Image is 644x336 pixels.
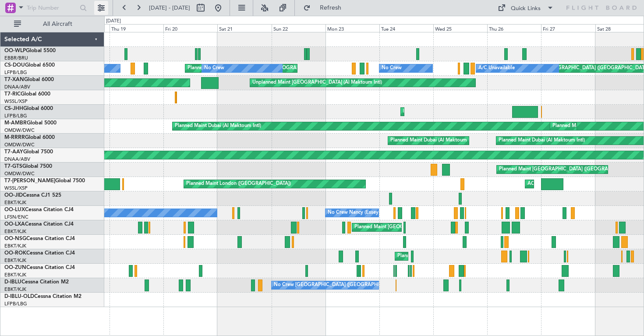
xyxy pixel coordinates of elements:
a: EBKT/KJK [4,286,26,293]
div: Planned Maint Kortrijk-[GEOGRAPHIC_DATA] [397,250,499,263]
a: OO-ZUNCessna Citation CJ4 [4,265,75,270]
div: Fri 27 [541,24,595,32]
input: Trip Number [27,1,77,14]
a: LFPB/LBG [4,113,27,119]
a: EBBR/BRU [4,55,28,61]
div: Sat 21 [217,24,271,32]
div: AOG Maint London ([GEOGRAPHIC_DATA]) [527,177,626,191]
span: All Aircraft [23,21,92,27]
span: D-IBLU-OLD [4,294,34,299]
span: OO-WLP [4,48,26,53]
div: Planned Maint London ([GEOGRAPHIC_DATA]) [186,177,291,191]
a: CS-DOUGlobal 6500 [4,63,55,68]
div: Planned Maint [GEOGRAPHIC_DATA] ([GEOGRAPHIC_DATA]) [354,221,492,234]
a: T7-RICGlobal 6000 [4,92,50,97]
div: No Crew Nancy (Essey) [328,206,380,219]
a: EBKT/KJK [4,272,26,278]
div: Fri 20 [163,24,217,32]
a: OMDW/DWC [4,141,35,148]
div: Planned Maint [GEOGRAPHIC_DATA] ([GEOGRAPHIC_DATA]) [403,105,541,118]
span: OO-LUX [4,207,25,212]
a: EBKT/KJK [4,257,26,264]
a: EBKT/KJK [4,199,26,206]
a: WSSL/XSP [4,98,28,105]
div: Planned Maint [GEOGRAPHIC_DATA] ([GEOGRAPHIC_DATA]) [188,62,326,75]
span: T7-[PERSON_NAME] [4,178,55,184]
div: No Crew [204,62,224,75]
div: Planned Maint Dubai (Al Maktoum Intl) [499,134,585,147]
div: Mon 23 [326,24,379,32]
span: OO-NSG [4,236,26,241]
a: DNAA/ABV [4,156,30,163]
div: Planned Maint [GEOGRAPHIC_DATA] ([GEOGRAPHIC_DATA]) [499,163,637,176]
a: OO-ROKCessna Citation CJ4 [4,251,75,256]
div: Wed 25 [433,24,487,32]
span: CS-DOU [4,63,25,68]
a: LFSN/ENC [4,214,28,220]
span: OO-ZUN [4,265,26,270]
a: WSSL/XSP [4,185,28,191]
div: Unplanned Maint [GEOGRAPHIC_DATA] (Al Maktoum Intl) [252,76,382,89]
a: OO-WLPGlobal 5500 [4,48,56,53]
span: T7-AAY [4,149,23,155]
a: D-IBLUCessna Citation M2 [4,279,69,285]
a: T7-AAYGlobal 7500 [4,149,53,155]
button: Quick Links [493,1,558,15]
a: OO-LUXCessna Citation CJ4 [4,207,74,212]
div: No Crew [GEOGRAPHIC_DATA] ([GEOGRAPHIC_DATA] National) [274,279,421,292]
div: Planned Maint Dubai (Al Maktoum Intl) [390,134,477,147]
span: OO-LXA [4,222,25,227]
span: T7-GTS [4,164,22,169]
a: OO-JIDCessna CJ1 525 [4,193,61,198]
span: D-IBLU [4,279,21,285]
div: Quick Links [511,4,541,13]
a: T7-XANGlobal 6000 [4,77,54,82]
span: OO-ROK [4,251,26,256]
div: A/C Unavailable [478,62,515,75]
span: OO-JID [4,193,23,198]
span: CS-JHH [4,106,23,111]
span: T7-RIC [4,92,21,97]
a: OMDW/DWC [4,170,35,177]
a: M-AMBRGlobal 5000 [4,120,57,126]
a: D-IBLU-OLDCessna Citation M2 [4,294,81,299]
span: [DATE] - [DATE] [149,4,190,12]
button: All Aircraft [10,17,95,31]
div: No Crew [382,62,402,75]
div: Planned Maint Dubai (Al Maktoum Intl) [175,120,261,133]
div: Planned Maint Dubai (Al Maktoum Intl) [552,120,639,133]
a: EBKT/KJK [4,228,26,235]
div: Sun 22 [272,24,326,32]
span: T7-XAN [4,77,24,82]
a: T7-[PERSON_NAME]Global 7500 [4,178,85,184]
div: Tue 24 [379,24,433,32]
span: M-AMBR [4,120,27,126]
a: OO-NSGCessna Citation CJ4 [4,236,75,241]
a: T7-GTSGlobal 7500 [4,164,52,169]
a: OO-LXACessna Citation CJ4 [4,222,74,227]
a: LFPB/LBG [4,69,27,76]
a: LFPB/LBG [4,301,27,307]
a: M-RRRRGlobal 6000 [4,135,55,140]
a: CS-JHHGlobal 6000 [4,106,53,111]
span: Refresh [312,5,349,11]
a: DNAA/ABV [4,84,30,90]
button: Refresh [299,1,352,15]
span: M-RRRR [4,135,25,140]
div: Thu 19 [110,24,163,32]
div: Thu 26 [487,24,541,32]
a: EBKT/KJK [4,243,26,249]
a: OMDW/DWC [4,127,35,134]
